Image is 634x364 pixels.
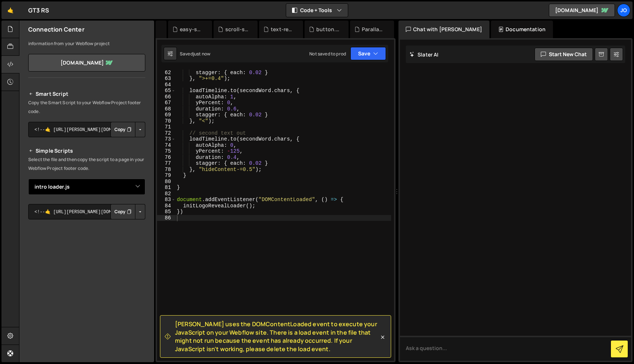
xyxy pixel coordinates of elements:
div: 82 [157,191,176,197]
div: 79 [157,172,176,179]
a: Jo [617,4,630,17]
div: 67 [157,100,176,106]
div: 71 [157,124,176,130]
div: Not saved to prod [309,51,346,57]
p: Select the file and then copy the script to a page in your Webflow Project footer code. [28,155,145,173]
div: button.js [316,26,340,33]
div: 72 [157,130,176,136]
button: Start new chat [535,48,593,61]
p: Copy the Smart Script to your Webflow Project footer code. [28,98,145,116]
a: [DOMAIN_NAME] [549,4,615,17]
div: Button group with nested dropdown [110,204,145,219]
div: 63 [157,76,176,82]
div: GT3 RS [28,6,49,15]
div: 65 [157,88,176,94]
div: 73 [157,136,176,142]
div: 74 [157,142,176,149]
button: Copy [110,204,135,219]
span: [PERSON_NAME] uses the DOMContentLoaded event to execute your JavaScript on your Webflow site. Th... [175,320,379,353]
div: Chat with [PERSON_NAME] [398,21,489,38]
button: Copy [110,122,135,137]
div: 68 [157,106,176,112]
div: just now [193,51,210,57]
div: 83 [157,197,176,203]
p: Connect [PERSON_NAME] to Webflow to pull page information from your Webflow project [28,30,145,48]
h2: Connection Center [28,25,84,33]
div: 85 [157,209,176,215]
h2: Simple Scripts [28,146,145,155]
div: scroll-scaling.js [225,26,249,33]
div: 78 [157,167,176,173]
button: Code + Tools [286,4,348,17]
div: 66 [157,94,176,100]
a: [DOMAIN_NAME] [28,54,145,72]
div: 75 [157,148,176,154]
div: 77 [157,160,176,167]
div: 76 [157,154,176,161]
div: Button group with nested dropdown [110,122,145,137]
h2: Slater AI [409,51,439,58]
div: 62 [157,70,176,76]
a: 🤙 [1,1,19,19]
div: 70 [157,118,176,124]
textarea: <!--🤙 [URL][PERSON_NAME][DOMAIN_NAME]> <script>document.addEventListener("DOMContentLoaded", func... [28,122,145,137]
div: easy-scroll.js [180,26,203,33]
h2: Smart Script [28,90,145,98]
div: Parallax.js [362,26,385,33]
iframe: YouTube video player [28,232,146,298]
div: 84 [157,203,176,209]
div: 69 [157,112,176,118]
div: 80 [157,179,176,185]
div: 64 [157,82,176,88]
div: Documentation [491,21,553,38]
div: 81 [157,185,176,191]
div: Saved [180,51,210,57]
button: Save [350,47,386,60]
div: 86 [157,215,176,221]
textarea: <!--🤙 [URL][PERSON_NAME][DOMAIN_NAME]> <script>document.addEventListener("DOMContentLoaded", func... [28,204,145,219]
div: text-reveal.js [271,26,294,33]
